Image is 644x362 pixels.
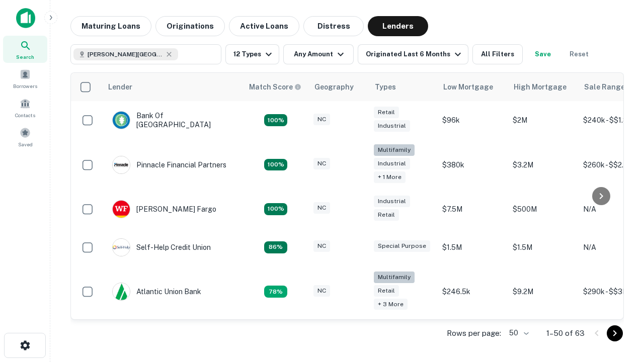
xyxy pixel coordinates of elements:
[243,73,308,101] th: Capitalize uses an advanced AI algorithm to match your search with the best lender. The match sco...
[313,285,330,297] div: NC
[13,82,37,90] span: Borrowers
[18,140,33,148] span: Saved
[113,112,130,129] img: picture
[313,202,330,214] div: NC
[508,266,578,317] td: $9.2M
[313,158,330,169] div: NC
[15,111,35,119] span: Contacts
[472,44,523,64] button: All Filters
[368,16,428,36] button: Lenders
[374,144,415,156] div: Multifamily
[514,81,567,93] div: High Mortgage
[264,241,287,253] div: Matching Properties: 11, hasApolloMatch: undefined
[437,73,508,101] th: Low Mortgage
[443,81,493,93] div: Low Mortgage
[112,111,233,129] div: Bank Of [GEOGRAPHIC_DATA]
[264,286,287,298] div: Matching Properties: 10, hasApolloMatch: undefined
[374,120,410,132] div: Industrial
[88,50,163,59] span: [PERSON_NAME][GEOGRAPHIC_DATA], [GEOGRAPHIC_DATA]
[584,81,625,93] div: Sale Range
[505,326,530,340] div: 50
[16,53,34,61] span: Search
[264,114,287,126] div: Matching Properties: 14, hasApolloMatch: undefined
[374,158,410,169] div: Industrial
[313,240,330,252] div: NC
[374,240,430,252] div: Special Purpose
[374,299,408,310] div: + 3 more
[508,101,578,139] td: $2M
[3,94,47,121] a: Contacts
[113,239,130,256] img: picture
[508,73,578,101] th: High Mortgage
[437,228,508,266] td: $1.5M
[113,283,130,300] img: picture
[508,190,578,228] td: $500M
[369,73,437,101] th: Types
[113,201,130,218] img: picture
[508,139,578,190] td: $3.2M
[594,249,644,298] iframe: Chat Widget
[70,16,151,36] button: Maturing Loans
[447,327,501,339] p: Rows per page:
[314,81,354,93] div: Geography
[249,81,301,93] div: Capitalize uses an advanced AI algorithm to match your search with the best lender. The match sco...
[437,101,508,139] td: $96k
[229,16,299,36] button: Active Loans
[264,203,287,215] div: Matching Properties: 14, hasApolloMatch: undefined
[366,48,464,60] div: Originated Last 6 Months
[437,266,508,317] td: $246.5k
[527,44,559,64] button: Save your search to get updates of matches that match your search criteria.
[374,209,399,221] div: Retail
[308,73,369,101] th: Geography
[374,171,406,183] div: + 1 more
[3,65,47,92] a: Borrowers
[3,123,47,150] a: Saved
[437,139,508,190] td: $380k
[437,190,508,228] td: $7.5M
[607,325,623,341] button: Go to next page
[112,156,226,174] div: Pinnacle Financial Partners
[358,44,468,64] button: Originated Last 6 Months
[563,44,595,64] button: Reset
[375,81,396,93] div: Types
[113,156,130,173] img: picture
[112,238,211,256] div: Self-help Credit Union
[508,228,578,266] td: $1.5M
[264,159,287,171] div: Matching Properties: 23, hasApolloMatch: undefined
[249,81,299,93] h6: Match Score
[374,107,399,118] div: Retail
[303,16,364,36] button: Distress
[374,196,410,207] div: Industrial
[313,114,330,125] div: NC
[16,8,35,28] img: capitalize-icon.png
[3,36,47,63] a: Search
[112,283,201,301] div: Atlantic Union Bank
[374,285,399,297] div: Retail
[546,327,585,339] p: 1–50 of 63
[374,271,415,283] div: Multifamily
[225,44,279,64] button: 12 Types
[283,44,354,64] button: Any Amount
[112,200,216,218] div: [PERSON_NAME] Fargo
[155,16,225,36] button: Originations
[108,81,132,93] div: Lender
[102,73,243,101] th: Lender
